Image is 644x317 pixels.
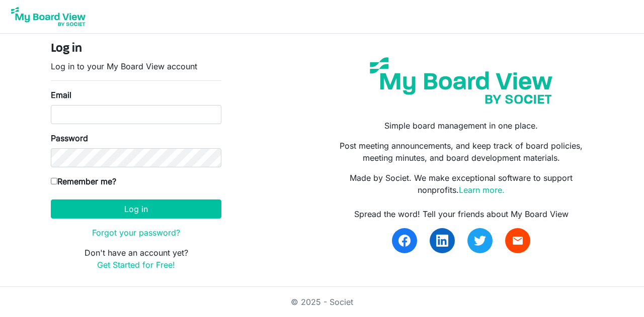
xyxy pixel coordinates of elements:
a: email [505,228,530,253]
p: Simple board management in one place. [330,120,593,132]
p: Post meeting announcements, and keep track of board policies, meeting minutes, and board developm... [330,140,593,164]
a: © 2025 - Societ [291,297,353,307]
a: Forgot your password? [92,228,180,238]
a: Learn more. [459,185,505,195]
img: my-board-view-societ.svg [362,50,560,112]
label: Password [51,132,88,144]
span: email [512,235,524,247]
input: Remember me? [51,178,57,184]
button: Log in [51,199,221,219]
p: Made by Societ. We make exceptional software to support nonprofits. [330,172,593,196]
h4: Log in [51,42,221,56]
a: Get Started for Free! [97,260,175,270]
p: Log in to your My Board View account [51,60,221,72]
label: Email [51,89,71,101]
p: Don't have an account yet? [51,247,221,271]
img: linkedin.svg [436,235,448,247]
img: My Board View Logo [8,4,89,29]
img: twitter.svg [474,235,486,247]
img: facebook.svg [398,235,411,247]
label: Remember me? [51,175,116,187]
div: Spread the word! Tell your friends about My Board View [330,208,593,220]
